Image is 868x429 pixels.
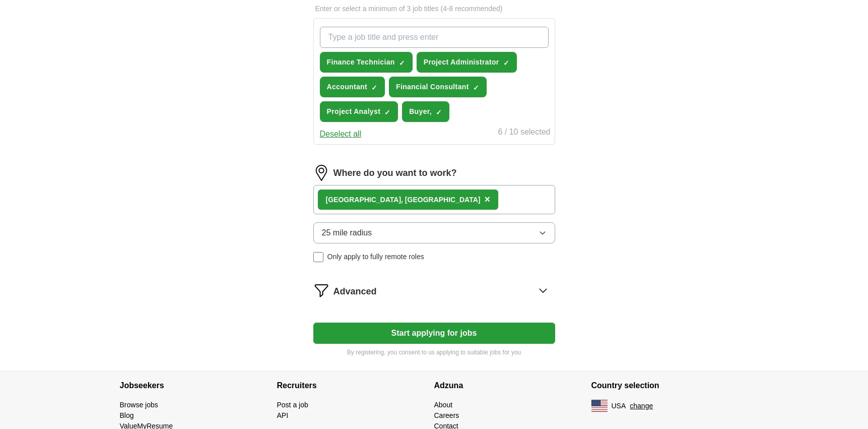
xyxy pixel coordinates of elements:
h4: Country selection [591,372,749,400]
span: ✓ [399,59,405,67]
span: ✓ [503,59,509,67]
span: 25 mile radius [322,227,372,239]
span: USA [612,401,626,411]
strong: [GEOGRAPHIC_DATA] [326,196,402,204]
button: × [484,192,490,207]
div: , [GEOGRAPHIC_DATA] [326,195,481,205]
button: 25 mile radius [313,222,555,243]
button: Buyer,✓ [402,101,449,122]
span: ✓ [384,108,390,116]
div: 6 / 10 selected [498,126,550,140]
a: API [277,411,289,419]
span: ✓ [436,108,442,116]
p: Enter or select a minimum of 3 job titles (4-8 recommended) [313,4,555,14]
button: change [630,401,653,411]
button: Accountant✓ [320,77,385,97]
button: Project Administrator✓ [417,52,517,73]
span: Financial Consultant [396,82,469,92]
span: Project Analyst [327,106,381,117]
span: Only apply to fully remote roles [327,252,424,262]
input: Type a job title and press enter [320,27,549,48]
a: Careers [434,411,459,419]
button: Start applying for jobs [313,323,555,344]
span: Advanced [333,285,377,298]
a: About [434,401,453,409]
span: Buyer, [409,106,432,117]
span: Accountant [327,82,368,92]
input: Only apply to fully remote roles [313,252,323,262]
button: Financial Consultant✓ [389,77,487,97]
a: Blog [120,411,134,419]
button: Finance Technician✓ [320,52,413,73]
img: filter [313,282,329,298]
p: By registering, you consent to us applying to suitable jobs for you [313,348,555,357]
span: ✓ [371,84,377,92]
img: US flag [591,400,608,412]
a: Post a job [277,401,308,409]
span: Finance Technician [327,57,395,68]
label: Where do you want to work? [333,166,457,180]
span: ✓ [473,84,479,92]
span: × [484,194,490,205]
a: Browse jobs [120,401,158,409]
span: Project Administrator [424,57,499,68]
img: location.png [313,165,329,181]
button: Deselect all [320,128,362,140]
button: Project Analyst✓ [320,101,398,122]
